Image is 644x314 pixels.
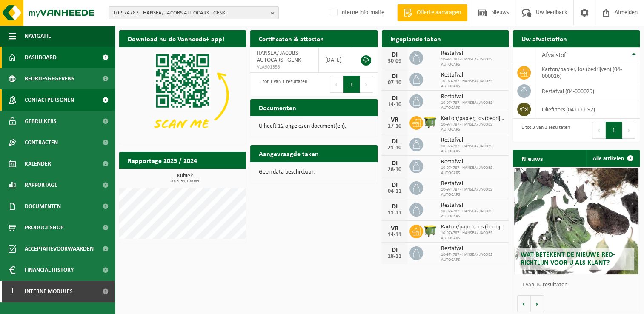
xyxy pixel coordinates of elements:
span: Gebruikers [25,111,57,132]
span: Restafval [441,94,504,100]
span: Restafval [441,72,504,79]
span: 2025: 59,100 m3 [123,179,246,183]
h2: Ingeplande taken [382,30,449,47]
div: DI [386,73,403,80]
div: DI [386,138,403,145]
button: Next [622,122,635,139]
span: Interne modules [25,281,73,302]
span: Wat betekent de nieuwe RED-richtlijn voor u als klant? [521,251,615,266]
span: 10-974787 - HANSEA/ JACOBS AUTOCARS [441,231,504,241]
span: Kalender [25,153,51,174]
span: 10-974787 - HANSEA/ JACOBS AUTOCARS [441,252,504,263]
div: 1 tot 1 van 1 resultaten [255,75,307,94]
span: Financial History [25,260,74,281]
a: Alle artikelen [586,150,639,167]
span: 10-974787 - HANSEA/ JACOBS AUTOCARS [441,79,504,89]
span: Karton/papier, los (bedrijven) [441,115,504,122]
div: DI [386,160,403,167]
span: 10-974787 - HANSEA/ JACOBS AUTOCARS [441,57,504,67]
h2: Rapportage 2025 / 2024 [119,152,206,168]
h2: Nieuws [513,150,551,166]
p: 1 van 10 resultaten [521,282,635,288]
div: 04-11 [386,188,403,194]
div: DI [386,51,403,58]
button: 10-974787 - HANSEA/ JACOBS AUTOCARS - GENK [109,6,279,19]
div: VR [386,225,403,232]
td: oliefilters (04-000092) [535,100,640,119]
h2: Certificaten & attesten [250,30,332,47]
img: WB-1100-HPE-GN-50 [423,223,438,238]
span: Rapportage [25,174,57,196]
button: Next [360,76,373,93]
div: 14-10 [386,102,403,108]
span: Contracten [25,132,58,153]
span: Restafval [441,180,504,187]
div: 17-10 [386,123,403,129]
span: Afvalstof [542,52,566,59]
span: VLA901353 [257,64,312,71]
span: 10-974787 - HANSEA/ JACOBS AUTOCARS [441,144,504,154]
div: DI [386,247,403,254]
div: 30-09 [386,58,403,64]
span: Navigatie [25,26,51,47]
span: 10-974787 - HANSEA/ JACOBS AUTOCARS [441,122,504,132]
div: DI [386,95,403,102]
span: Restafval [441,50,504,57]
span: 10-974787 - HANSEA/ JACOBS AUTOCARS [441,166,504,176]
div: 07-10 [386,80,403,86]
div: VR [386,117,403,123]
span: Acceptatievoorwaarden [25,238,94,260]
div: 14-11 [386,232,403,238]
h2: Documenten [250,99,305,116]
span: Dashboard [25,47,57,68]
span: Product Shop [25,217,63,238]
span: I [9,281,16,302]
span: Karton/papier, los (bedrijven) [441,224,504,231]
div: DI [386,203,403,210]
a: Wat betekent de nieuwe RED-richtlijn voor u als klant? [514,168,638,274]
span: Restafval [441,159,504,166]
h3: Kubiek [123,173,246,183]
button: Vorige [517,295,531,312]
span: 10-974787 - HANSEA/ JACOBS AUTOCARS - GENK [113,7,267,20]
span: Restafval [441,245,504,252]
p: Geen data beschikbaar. [259,169,369,175]
p: U heeft 12 ongelezen document(en). [259,123,369,129]
button: 1 [343,76,360,93]
span: Restafval [441,137,504,144]
span: Offerte aanvragen [415,9,463,17]
div: 21-10 [386,145,403,151]
button: Volgende [531,295,544,312]
h2: Aangevraagde taken [250,145,327,162]
h2: Download nu de Vanheede+ app! [119,30,233,47]
div: 18-11 [386,254,403,260]
img: WB-1100-HPE-GN-50 [423,115,438,129]
div: 1 tot 3 van 3 resultaten [517,121,570,140]
div: 28-10 [386,167,403,173]
h2: Uw afvalstoffen [513,30,575,47]
span: Documenten [25,196,61,217]
a: Bekijk rapportage [183,168,245,186]
img: Download de VHEPlus App [119,47,246,143]
td: [DATE] [319,47,352,73]
span: 10-974787 - HANSEA/ JACOBS AUTOCARS [441,100,504,111]
div: DI [386,182,403,188]
td: karton/papier, los (bedrijven) (04-000026) [535,63,640,82]
label: Interne informatie [328,6,384,19]
span: Contactpersonen [25,89,74,111]
span: 10-974787 - HANSEA/ JACOBS AUTOCARS [441,187,504,197]
div: 11-11 [386,210,403,216]
button: Previous [330,76,343,93]
span: 10-974787 - HANSEA/ JACOBS AUTOCARS [441,209,504,219]
a: Offerte aanvragen [397,4,467,21]
span: Restafval [441,202,504,209]
td: restafval (04-000029) [535,82,640,100]
button: Previous [592,122,606,139]
span: HANSEA/ JACOBS AUTOCARS - GENK [257,50,301,63]
button: 1 [606,122,622,139]
span: Bedrijfsgegevens [25,68,74,89]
